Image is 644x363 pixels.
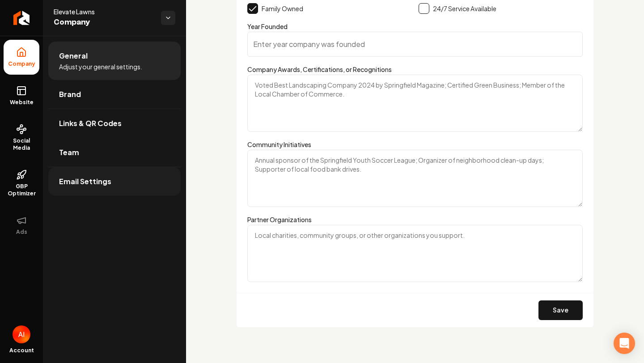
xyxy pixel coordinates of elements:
label: Family Owned [262,4,303,13]
a: GBP Optimizer [4,162,39,204]
span: Brand [59,89,81,100]
img: Abdi Ismael [13,325,30,343]
span: Adjust your general settings. [59,62,142,71]
a: Social Media [4,117,39,159]
span: Website [6,99,37,106]
button: Open user button [13,325,30,343]
span: Account [9,347,34,354]
div: Open Intercom Messenger [614,333,635,354]
label: Community Initiatives [247,140,311,148]
span: Company [54,16,154,29]
span: Ads [13,228,31,236]
a: Email Settings [48,167,181,196]
span: General [59,51,88,61]
span: Links & QR Codes [59,118,122,129]
label: 24/7 Service Available [433,4,496,13]
a: Team [48,138,181,167]
a: Brand [48,80,181,109]
a: Links & QR Codes [48,109,181,138]
button: Ads [4,208,39,243]
label: Partner Organizations [247,215,312,224]
span: Company [4,60,39,68]
label: Year Founded [247,22,288,30]
span: Social Media [4,137,39,152]
a: Website [4,78,39,113]
img: Rebolt Logo [13,11,30,25]
label: Company Awards, Certifications, or Recognitions [247,65,392,73]
span: Elevate Lawns [54,7,154,16]
span: Team [59,147,79,158]
span: GBP Optimizer [4,183,39,197]
span: Email Settings [59,176,111,187]
button: Save [538,300,583,320]
input: Enter year company was founded [247,32,583,57]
